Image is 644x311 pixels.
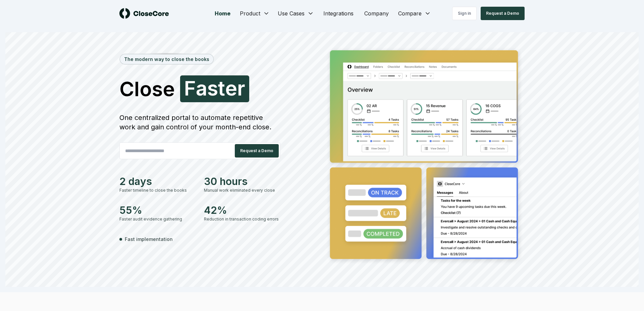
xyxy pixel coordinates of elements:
button: Request a Demo [235,144,279,158]
div: 2 days [119,175,196,187]
button: Request a Demo [481,7,525,20]
a: Company [359,7,394,20]
div: Manual work eliminated every close [204,187,280,193]
span: s [207,78,218,98]
div: One centralized portal to automate repetitive work and gain control of your month-end close. [119,113,280,132]
button: Compare [394,7,435,20]
img: logo [119,8,169,19]
div: 30 hours [204,175,280,187]
button: Use Cases [274,7,318,20]
button: Product [236,7,274,20]
a: Sign in [452,7,477,20]
div: Faster audit evidence gathering [119,216,196,222]
span: a [196,78,207,98]
a: Integrations [318,7,359,20]
div: Reduction in transaction coding errors [204,216,280,222]
span: F [184,78,196,98]
span: t [218,78,225,98]
span: r [237,78,245,98]
div: 42% [204,204,280,216]
span: Compare [398,9,422,17]
span: Product [240,9,260,17]
span: Close [119,79,175,99]
div: The modern way to close the books [120,54,213,64]
div: Faster timeline to close the books [119,187,196,193]
div: 55% [119,204,196,216]
span: Use Cases [278,9,305,17]
a: Home [209,7,236,20]
span: Fast implementation [125,236,173,243]
img: Jumbotron [325,46,525,266]
span: e [225,78,237,98]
